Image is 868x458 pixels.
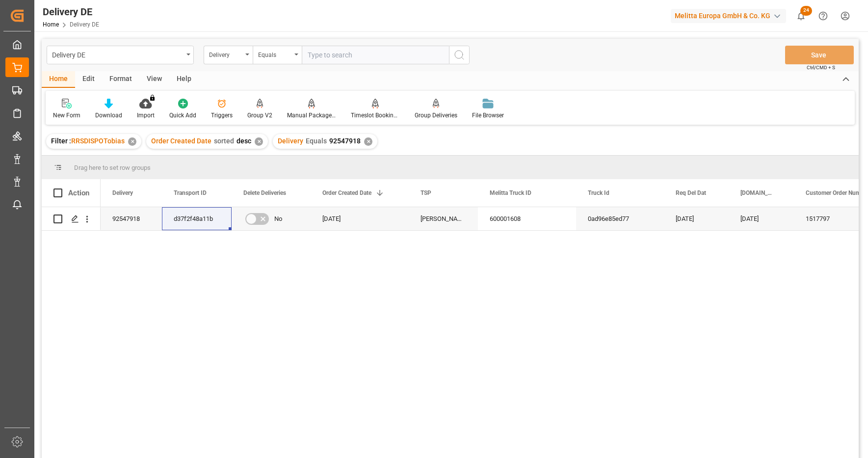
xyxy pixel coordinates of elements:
[253,46,302,64] button: open menu
[139,71,169,88] div: View
[676,189,706,196] span: Req Del Dat
[75,71,102,88] div: Edit
[42,207,101,231] div: Press SPACE to select this row.
[490,189,531,196] span: Melitta Truck ID
[95,111,122,120] div: Download
[449,46,470,64] button: search button
[671,6,790,25] button: Melitta Europa GmbH & Co. KG
[151,137,211,145] span: Order Created Date
[255,137,263,146] div: ✕
[169,111,196,120] div: Quick Add
[311,207,409,230] div: [DATE]
[214,137,234,145] span: sorted
[42,71,75,88] div: Home
[53,111,80,120] div: New Form
[247,111,272,120] div: Group V2
[169,71,199,88] div: Help
[329,137,361,145] span: 92547918
[421,189,431,196] span: TSP
[258,48,291,59] div: Equals
[306,137,327,145] span: Equals
[174,189,207,196] span: Transport ID
[351,111,400,120] div: Timeslot Booking Report
[790,5,812,27] button: show 24 new notifications
[472,111,504,120] div: File Browser
[322,189,371,196] span: Order Created Date
[128,137,136,146] div: ✕
[588,189,609,196] span: Truck Id
[68,189,89,197] div: Action
[52,48,183,60] div: Delivery DE
[47,46,194,64] button: open menu
[162,207,232,230] div: d37f2f48a11b
[364,137,372,146] div: ✕
[415,111,457,120] div: Group Deliveries
[664,207,729,230] div: [DATE]
[287,111,336,120] div: Manual Package TypeDetermination
[785,46,854,64] button: Save
[729,207,794,230] div: [DATE]
[101,207,162,230] div: 92547918
[812,5,834,27] button: Help Center
[278,137,303,145] span: Delivery
[112,189,133,196] span: Delivery
[204,46,253,64] button: open menu
[409,207,478,230] div: [PERSON_NAME] DE
[807,64,835,71] span: Ctrl/CMD + S
[671,9,786,23] div: Melitta Europa GmbH & Co. KG
[43,4,99,19] div: Delivery DE
[576,207,664,230] div: 0ad96e85ed77
[243,189,286,196] span: Delete Deliveries
[43,21,59,28] a: Home
[51,137,71,145] span: Filter :
[274,208,282,230] span: No
[237,137,251,145] span: desc
[71,137,125,145] span: RRSDISPOTobias
[209,48,242,59] div: Delivery
[102,71,139,88] div: Format
[740,189,773,196] span: [DOMAIN_NAME] Dat
[800,6,812,16] span: 24
[74,164,151,171] span: Drag here to set row groups
[478,207,576,230] div: 600001608
[302,46,449,64] input: Type to search
[211,111,233,120] div: Triggers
